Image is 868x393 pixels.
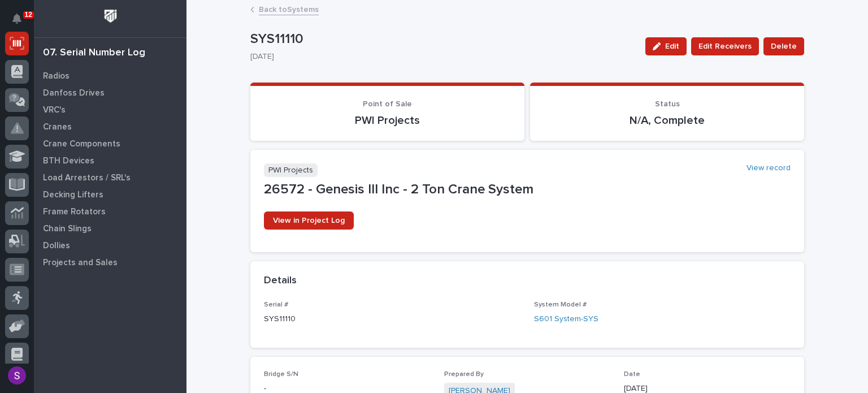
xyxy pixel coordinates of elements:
[34,169,186,186] a: Load Arrestors / SRL's
[34,220,186,237] a: Chain Slings
[250,31,636,47] p: SYS11110
[698,40,752,53] span: Edit Receivers
[534,301,587,308] span: System Model #
[34,67,186,84] a: Radios
[25,11,32,19] p: 12
[259,2,319,15] a: Back toSystems
[43,71,70,81] p: Radios
[444,371,484,378] span: Prepared By
[250,52,632,62] p: [DATE]
[34,135,186,152] a: Crane Components
[34,152,186,169] a: BTH Devices
[5,364,29,387] button: users-avatar
[264,371,298,378] span: Bridge S/N
[363,100,412,108] span: Point of Sale
[43,173,131,183] p: Load Arrestors / SRL's
[43,156,94,166] p: BTH Devices
[43,190,103,200] p: Decking Lifters
[691,37,759,55] button: Edit Receivers
[264,313,520,325] p: SYS11110
[43,224,92,234] p: Chain Slings
[34,118,186,135] a: Cranes
[34,186,186,203] a: Decking Lifters
[264,211,354,230] a: View in Project Log
[645,37,687,55] button: Edit
[43,122,72,132] p: Cranes
[747,163,791,173] a: View record
[264,275,297,287] h2: Details
[34,84,186,101] a: Danfoss Drives
[100,6,121,27] img: Workspace Logo
[43,139,120,149] p: Crane Components
[655,100,680,108] span: Status
[763,37,804,55] button: Delete
[34,203,186,220] a: Frame Rotators
[34,101,186,118] a: VRC's
[544,114,791,127] p: N/A, Complete
[43,207,106,217] p: Frame Rotators
[14,14,29,32] div: Notifications12
[264,114,511,127] p: PWI Projects
[624,371,640,378] span: Date
[34,237,186,254] a: Dollies
[43,47,145,59] div: 07. Serial Number Log
[43,88,105,98] p: Danfoss Drives
[5,7,29,31] button: Notifications
[43,241,70,251] p: Dollies
[273,217,345,224] span: View in Project Log
[34,254,186,271] a: Projects and Sales
[264,301,288,308] span: Serial #
[534,313,598,325] a: S601 System-SYS
[264,163,318,178] p: PWI Projects
[665,41,679,51] span: Edit
[771,40,797,53] span: Delete
[264,182,791,198] p: 26572 - Genesis III Inc - 2 Ton Crane System
[43,258,118,268] p: Projects and Sales
[43,105,66,115] p: VRC's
